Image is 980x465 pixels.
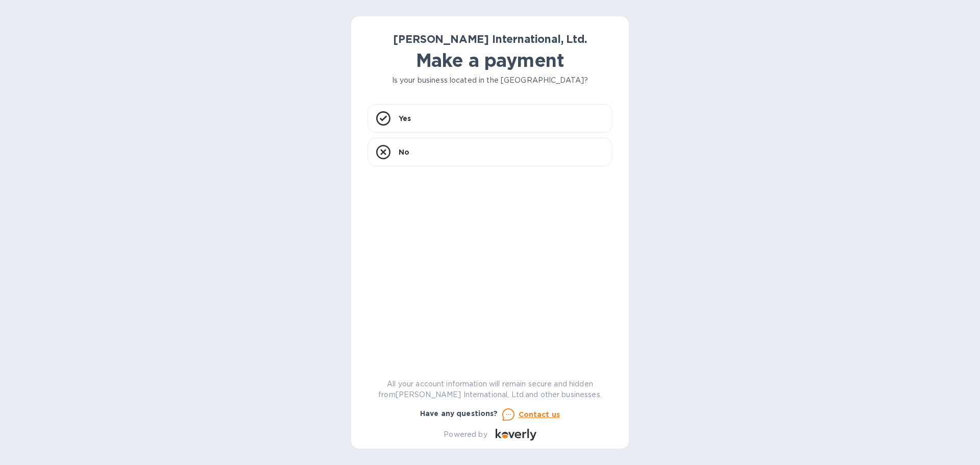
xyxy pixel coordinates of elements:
p: No [399,147,409,157]
p: Powered by [444,429,487,440]
b: Have any questions? [420,409,498,418]
b: [PERSON_NAME] International, Ltd. [393,33,586,45]
p: Yes [399,113,411,124]
p: All your account information will remain secure and hidden from [PERSON_NAME] International, Ltd.... [367,379,612,400]
p: Is your business located in the [GEOGRAPHIC_DATA]? [367,75,612,86]
u: Contact us [519,410,560,419]
h1: Make a payment [367,50,612,71]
